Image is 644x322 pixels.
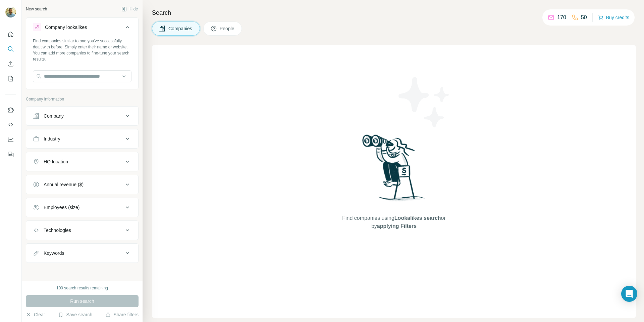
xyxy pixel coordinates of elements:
[26,6,47,12] div: New search
[44,181,84,188] div: Annual revenue ($)
[5,119,16,131] button: Use Surfe API
[5,73,16,85] button: My lists
[26,131,138,147] button: Industry
[105,311,139,318] button: Share filters
[26,311,45,318] button: Clear
[44,135,60,142] div: Industry
[394,215,441,221] span: Lookalikes search
[5,43,16,55] button: Search
[5,133,16,146] button: Dashboard
[58,311,92,318] button: Save search
[44,158,68,165] div: HQ location
[117,4,143,14] button: Hide
[152,8,636,17] h4: Search
[44,113,64,119] div: Company
[5,28,16,40] button: Quick start
[598,13,629,22] button: Buy credits
[5,58,16,70] button: Enrich CSV
[581,13,587,22] p: 50
[45,24,87,31] div: Company lookalikes
[26,108,138,124] button: Company
[621,286,637,302] div: Open Intercom Messenger
[168,25,193,32] span: Companies
[26,19,138,38] button: Company lookalikes
[26,245,138,261] button: Keywords
[359,133,429,208] img: Surfe Illustration - Woman searching with binoculars
[44,250,64,256] div: Keywords
[5,7,16,17] img: Avatar
[5,104,16,116] button: Use Surfe on LinkedIn
[220,25,235,32] span: People
[340,214,447,230] span: Find companies using or by
[26,154,138,170] button: HQ location
[26,222,138,238] button: Technologies
[26,96,139,102] p: Company information
[5,148,16,160] button: Feedback
[56,285,108,291] div: 100 search results remaining
[33,38,131,62] div: Find companies similar to one you've successfully dealt with before. Simply enter their name or w...
[44,204,79,211] div: Employees (size)
[557,13,566,22] p: 170
[44,227,71,234] div: Technologies
[377,223,417,229] span: applying Filters
[26,176,138,193] button: Annual revenue ($)
[26,199,138,215] button: Employees (size)
[394,72,454,132] img: Surfe Illustration - Stars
